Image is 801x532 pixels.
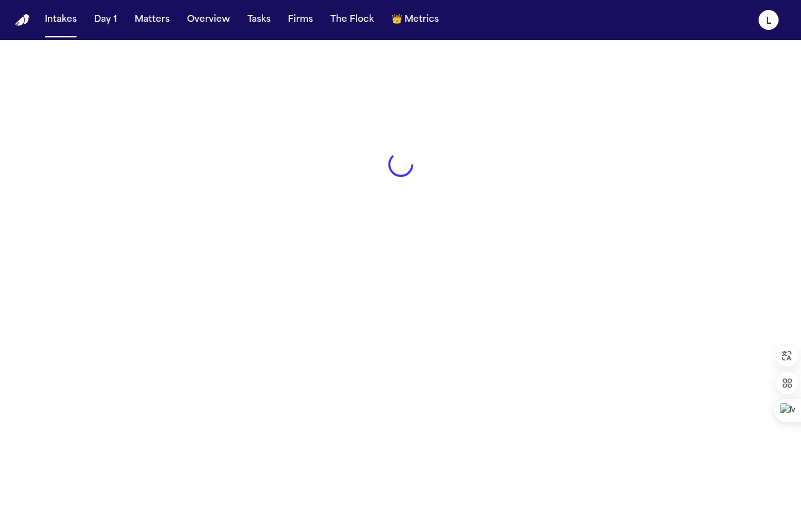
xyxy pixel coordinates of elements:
button: Overview [182,9,235,31]
button: Intakes [40,9,82,31]
button: The Flock [325,9,379,31]
button: Day 1 [89,9,122,31]
a: Home [15,14,30,26]
button: Tasks [242,9,276,31]
img: Finch Logo [15,14,30,26]
button: crownMetrics [386,9,444,31]
button: Matters [130,9,175,31]
button: Firms [283,9,318,31]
